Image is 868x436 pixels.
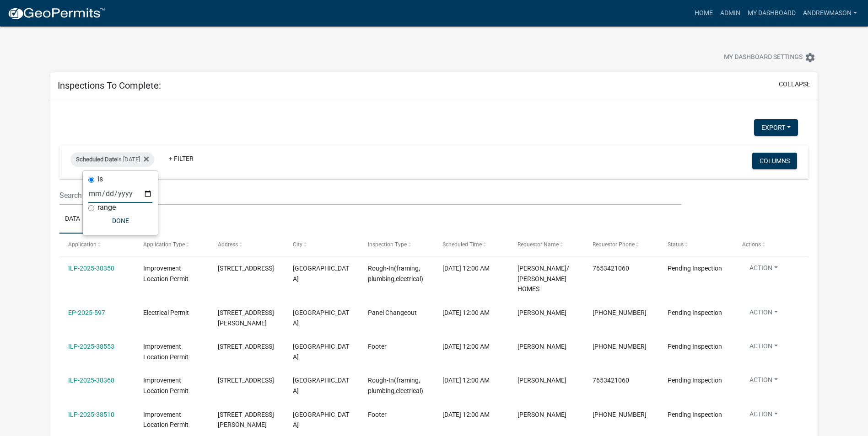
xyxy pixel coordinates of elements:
[804,52,815,63] i: settings
[593,309,647,316] span: 765-792-4012
[742,375,785,388] button: Action
[742,409,785,423] button: Action
[368,309,417,316] span: Panel Changeout
[691,5,717,22] a: Home
[68,377,114,384] a: ILP-2025-38368
[509,234,584,255] datatable-header-cell: Requestor Name
[368,343,387,350] span: Footer
[143,265,189,282] span: Improvement Location Permit
[442,377,490,384] span: 09/24/2025, 12:00 AM
[284,234,359,255] datatable-header-cell: City
[218,265,274,272] span: 10781 N GASBURG RD
[442,411,490,418] span: 09/24/2025, 12:00 AM
[143,411,189,429] span: Improvement Location Permit
[59,234,135,255] datatable-header-cell: Application
[368,241,407,248] span: Inspection Type
[752,153,797,169] button: Columns
[209,234,284,255] datatable-header-cell: Address
[593,343,647,350] span: 317-370-7193
[668,411,722,418] span: Pending Inspection
[218,241,238,248] span: Address
[162,150,201,167] a: + Filter
[442,309,490,316] span: 09/24/2025, 12:00 AM
[293,343,349,361] span: MARTINSVILLE
[518,411,566,418] span: Chad Fletcher
[593,377,629,384] span: 7653421060
[668,241,684,248] span: Status
[368,265,423,282] span: Rough-In(framing, plumbing,electrical)
[742,308,785,321] button: Action
[97,204,116,211] label: range
[733,234,809,255] datatable-header-cell: Actions
[143,309,189,316] span: Electrical Permit
[293,309,349,327] span: MARTINSVILLE
[97,175,103,183] label: is
[717,48,823,66] button: My Dashboard Settingssettings
[368,411,387,418] span: Footer
[593,241,635,248] span: Requestor Phone
[143,343,189,361] span: Improvement Location Permit
[742,263,785,276] button: Action
[218,377,274,384] span: 7146 NEW HARMONY RD
[442,265,490,272] span: 09/24/2025, 12:00 AM
[293,241,302,248] span: City
[293,377,349,394] span: MARTINSVILLE
[88,213,152,229] button: Done
[58,80,161,91] h5: Inspections To Complete:
[658,234,733,255] datatable-header-cell: Status
[754,119,798,136] button: Export
[584,234,659,255] datatable-header-cell: Requestor Phone
[442,241,482,248] span: Scheduled Time
[218,343,274,350] span: 6795 S R 67 NORTH
[442,343,490,350] span: 09/24/2025, 12:00 AM
[368,377,423,394] span: Rough-In(framing, plumbing,electrical)
[59,205,86,234] a: Data
[68,309,105,316] a: EP-2025-597
[76,156,117,163] span: Scheduled Date
[724,52,803,63] span: My Dashboard Settings
[70,152,154,167] div: is [DATE]
[593,411,647,418] span: 317-319-2766
[744,5,799,22] a: My Dashboard
[518,377,566,384] span: James
[68,241,97,248] span: Application
[742,241,761,248] span: Actions
[593,265,629,272] span: 7653421060
[717,5,744,22] a: Admin
[218,411,274,429] span: 2116 DILLMAN RD
[434,234,509,255] datatable-header-cell: Scheduled Time
[359,234,434,255] datatable-header-cell: Inspection Type
[135,234,210,255] datatable-header-cell: Application Type
[799,5,861,22] a: AndrewMason
[68,265,114,272] a: ILP-2025-38350
[518,309,566,316] span: William Walls
[518,265,569,293] span: Brenda W/ LARRY GOOD HOMES
[668,343,722,350] span: Pending Inspection
[742,341,785,355] button: Action
[293,265,349,282] span: MOORESVILLE
[68,343,114,350] a: ILP-2025-38553
[143,241,185,248] span: Application Type
[668,309,722,316] span: Pending Inspection
[293,411,349,429] span: MARTINSVILLE
[518,343,566,350] span: Jason Bosow
[668,377,722,384] span: Pending Inspection
[218,309,274,327] span: 2360 PUMPKINVINE HILL RD
[779,80,810,89] button: collapse
[59,186,681,205] input: Search for inspections
[518,241,559,248] span: Requestor Name
[68,411,114,418] a: ILP-2025-38510
[668,265,722,272] span: Pending Inspection
[143,377,189,394] span: Improvement Location Permit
